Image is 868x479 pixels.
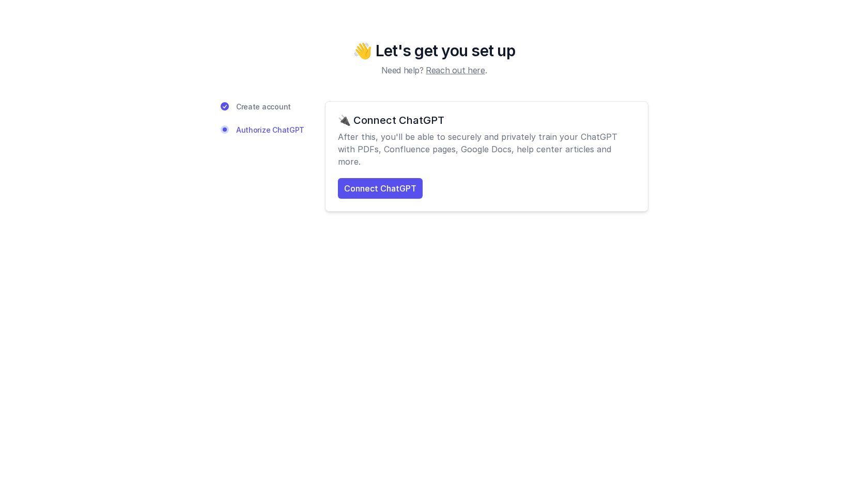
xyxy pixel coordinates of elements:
p: After this, you'll be able to securely and privately train your ChatGPT with PDFs, Confluence pag... [338,131,636,168]
h1: 🔌 Connect ChatGPT [338,114,636,126]
a: Authorize ChatGPT [220,124,304,135]
span: Create account [236,101,291,112]
a: Connect ChatGPT [338,178,423,199]
a: Create account [220,101,304,112]
a: Reach out here [426,65,485,75]
nav: Progress [220,101,304,212]
span: Authorize ChatGPT [236,124,304,135]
